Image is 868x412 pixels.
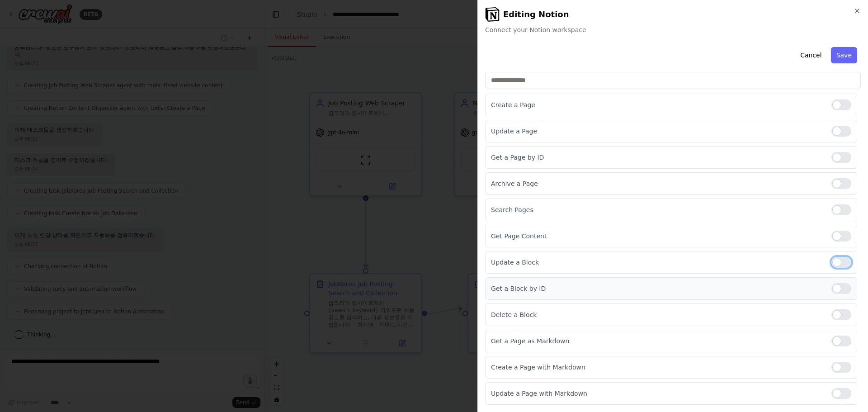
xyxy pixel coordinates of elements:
[491,153,824,162] p: Get a Page by ID
[485,7,500,22] img: Notion
[831,47,857,63] button: Save
[491,258,824,267] p: Update a Block
[485,7,861,22] h2: Editing Notion
[491,336,824,346] p: Get a Page as Markdown
[485,25,861,34] span: Connect your Notion workspace
[491,100,824,109] p: Create a Page
[491,127,824,136] p: Update a Page
[491,310,824,319] p: Delete a Block
[491,389,824,398] p: Update a Page with Markdown
[491,232,824,241] p: Get Page Content
[795,47,827,63] button: Cancel
[491,284,824,293] p: Get a Block by ID
[491,363,824,372] p: Create a Page with Markdown
[491,179,824,188] p: Archive a Page
[491,205,824,214] p: Search Pages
